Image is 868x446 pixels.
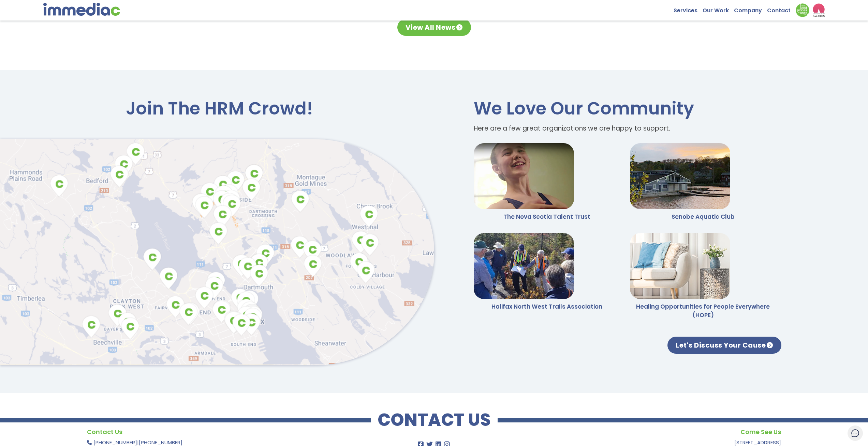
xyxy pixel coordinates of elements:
[667,337,781,354] a: Let's Discuss Your Cause
[767,3,796,14] a: Contact
[371,413,498,427] h2: CONTACT US
[497,427,781,437] h4: Come See Us
[469,124,781,133] h4: Here are a few great organizations we are happy to support.
[87,427,371,437] h4: Contact Us
[796,3,809,17] img: Down
[630,143,730,209] img: Senobe Aquatic Club
[674,3,703,14] a: Services
[43,3,120,16] img: immediac
[139,439,182,446] a: [PHONE_NUMBER]
[491,302,602,311] a: Halifax North West Trails Association
[474,233,574,299] img: Halifax North West Trails Association
[397,19,471,36] a: View All News
[703,3,734,14] a: Our Work
[93,439,137,446] a: [PHONE_NUMBER]
[734,3,767,14] a: Company
[474,143,574,209] img: The Nova Scotia Talent Trust
[813,3,825,17] img: logo2_wea_nobg.webp
[503,213,590,221] a: The Nova Scotia Talent Trust
[672,213,735,221] a: Senobe Aquatic Club
[630,233,730,299] img: Healing Opportunities for People Everywhere (HOPE)
[469,97,781,120] h2: We Love Our Community
[636,302,770,319] a: Healing Opportunities for People Everywhere (HOPE)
